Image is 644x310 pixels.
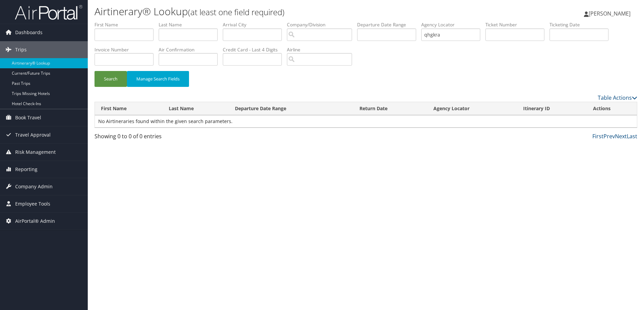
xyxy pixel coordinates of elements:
img: airportal-logo.png [15,4,82,20]
label: Credit Card - Last 4 Digits [223,46,287,53]
small: (at least one field required) [188,6,285,18]
span: Dashboards [15,24,43,41]
span: Risk Management [15,144,56,161]
span: Employee Tools [15,195,50,212]
label: Ticket Number [485,21,549,28]
label: Last Name [159,21,223,28]
label: Arrival City [223,21,287,28]
label: Airline [287,46,357,53]
h1: Airtinerary® Lookup [95,4,456,19]
label: Ticketing Date [549,21,614,28]
span: Book Travel [15,109,41,126]
span: Travel Approval [15,126,51,143]
th: Agency Locator: activate to sort column ascending [427,102,517,115]
span: Reporting [15,161,37,178]
th: Last Name: activate to sort column ascending [163,102,229,115]
button: Manage Search Fields [127,71,189,87]
label: Agency Locator [421,21,485,28]
div: Showing 0 to 0 of 0 entries [95,132,223,144]
label: Air Confirmation [159,46,223,53]
label: Departure Date Range [357,21,421,28]
span: AirPortal® Admin [15,213,55,230]
a: [PERSON_NAME] [584,3,637,24]
td: No Airtineraries found within the given search parameters. [95,115,637,127]
th: Actions [587,102,637,115]
span: Trips [15,41,27,58]
a: Next [615,133,627,140]
button: Search [95,71,127,87]
th: Return Date: activate to sort column descending [353,102,427,115]
span: [PERSON_NAME] [589,10,630,17]
th: First Name: activate to sort column ascending [95,102,163,115]
th: Departure Date Range: activate to sort column ascending [229,102,354,115]
a: First [592,133,603,140]
a: Prev [603,133,615,140]
label: Invoice Number [95,46,159,53]
span: Company Admin [15,178,53,195]
a: Last [627,133,637,140]
label: First Name [95,21,159,28]
a: Table Actions [598,94,637,101]
th: Itinerary ID: activate to sort column ascending [517,102,587,115]
label: Company/Division [287,21,357,28]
